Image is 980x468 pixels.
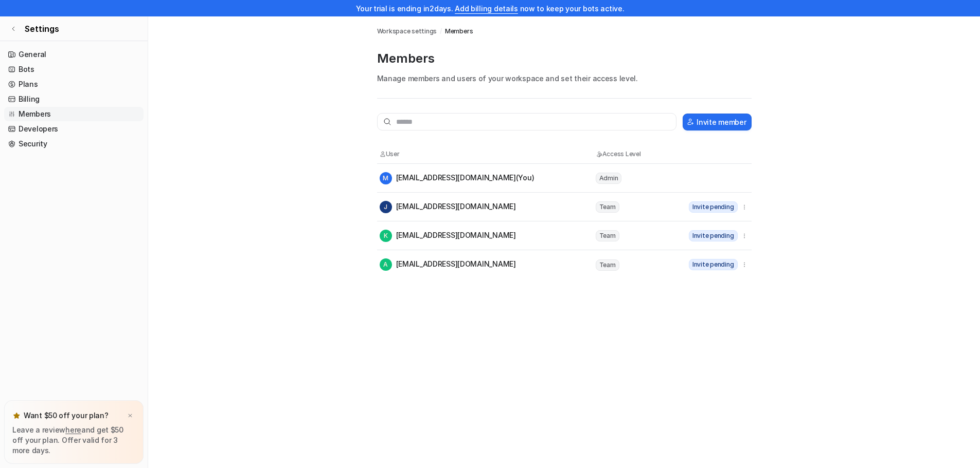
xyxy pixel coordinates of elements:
div: [EMAIL_ADDRESS][DOMAIN_NAME] (You) [380,172,534,184]
th: Access Level [595,149,688,159]
span: K [380,230,392,242]
span: Team [596,259,619,271]
a: Workspace settings [377,27,437,36]
a: Members [4,107,144,121]
a: Security [4,137,144,151]
a: Members [445,27,473,36]
span: Invite pending [689,230,738,241]
a: Bots [4,62,144,77]
img: x [127,413,133,419]
span: M [380,172,392,184]
span: A [380,258,392,271]
span: Settings [25,23,59,35]
th: User [379,149,595,159]
span: Team [596,201,619,213]
a: Billing [4,92,144,106]
a: Plans [4,77,144,91]
span: J [380,201,392,213]
div: [EMAIL_ADDRESS][DOMAIN_NAME] [380,230,516,242]
a: Developers [4,122,144,136]
p: Members [377,50,752,67]
img: star [12,411,21,420]
span: Team [596,230,619,241]
div: [EMAIL_ADDRESS][DOMAIN_NAME] [380,201,516,213]
span: / [440,27,442,36]
p: Leave a review and get $50 off your plan. Offer valid for 3 more days. [12,425,135,456]
p: Manage members and users of your workspace and set their access level. [377,73,752,84]
button: Invite member [683,114,751,130]
img: User [380,151,386,157]
img: Access Level [596,151,602,157]
div: [EMAIL_ADDRESS][DOMAIN_NAME] [380,258,516,271]
span: Invite pending [689,259,738,270]
a: Add billing details [455,4,518,13]
p: Want $50 off your plan? [24,410,109,421]
a: here [65,425,81,434]
a: General [4,47,144,62]
span: Invite pending [689,201,738,213]
span: Admin [596,173,622,184]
